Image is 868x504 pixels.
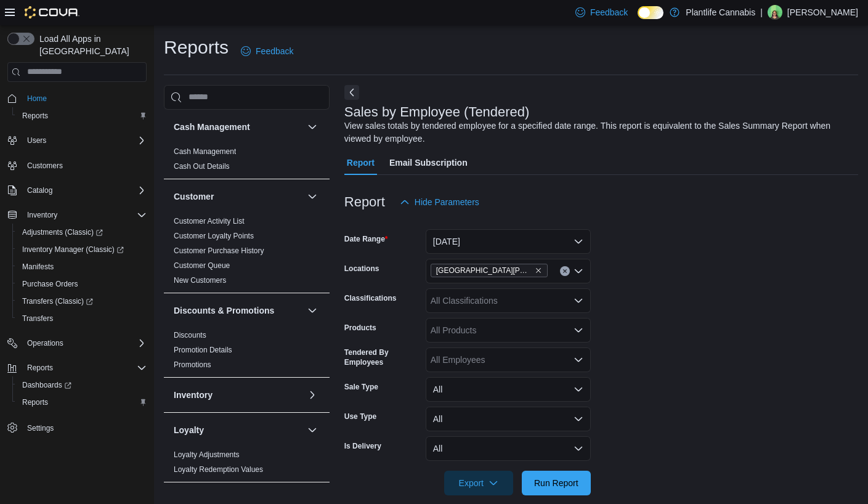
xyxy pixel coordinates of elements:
a: Customer Queue [174,261,230,270]
span: Operations [27,338,63,348]
a: Loyalty Redemption Values [174,465,263,474]
div: View sales totals by tendered employee for a specified date range. This report is equivalent to t... [344,120,852,145]
span: Inventory [22,208,147,222]
span: Promotions [174,360,211,370]
button: Customer [305,189,320,204]
span: Export [452,471,506,495]
h3: Loyalty [174,424,204,436]
a: Reports [17,395,53,410]
button: Users [2,132,152,149]
a: Dashboards [17,378,76,392]
span: Transfers (Classic) [17,294,147,309]
a: Cash Management [174,147,236,156]
span: [GEOGRAPHIC_DATA][PERSON_NAME] [436,264,532,277]
button: [DATE] [426,229,591,254]
span: Loyalty Redemption Values [174,465,263,474]
h3: Inventory [174,389,213,401]
span: Hide Parameters [415,196,479,208]
span: Customer Queue [174,261,230,270]
span: Loyalty Adjustments [174,450,240,460]
button: Reports [22,360,58,375]
span: Reports [17,108,147,123]
input: Dark Mode [638,6,663,19]
button: Open list of options [574,325,583,335]
button: Hide Parameters [395,190,484,214]
button: Export [444,471,513,495]
button: All [426,407,591,431]
a: Feedback [236,39,298,63]
button: Discounts & Promotions [305,303,320,318]
span: Reports [22,111,48,121]
button: Purchase Orders [12,275,152,293]
span: Cash Out Details [174,161,230,171]
span: Reports [22,360,147,375]
span: Purchase Orders [17,277,147,291]
span: Inventory Manager (Classic) [22,245,124,254]
a: Inventory Manager (Classic) [12,241,152,258]
a: Transfers [17,311,58,326]
span: Purchase Orders [22,279,78,289]
span: Customer Activity List [174,216,245,226]
button: Inventory [22,208,62,222]
label: Use Type [344,412,376,421]
h3: Report [344,195,385,209]
span: Inventory [27,210,57,220]
span: Cash Management [174,147,236,156]
button: Inventory [174,389,302,401]
a: Promotion Details [174,346,232,354]
button: Loyalty [174,424,302,436]
span: Operations [22,336,147,351]
span: Users [27,136,46,145]
button: Next [344,85,359,100]
a: Purchase Orders [17,277,83,291]
a: Cash Out Details [174,162,230,171]
span: Inventory Manager (Classic) [17,242,147,257]
h3: Discounts & Promotions [174,304,274,317]
a: Customer Purchase History [174,246,264,255]
a: Discounts [174,331,206,339]
span: Home [27,94,47,104]
div: Discounts & Promotions [164,328,330,377]
span: Adjustments (Classic) [17,225,147,240]
label: Locations [344,264,379,274]
button: Cash Management [174,121,302,133]
button: Open list of options [574,355,583,365]
span: Reports [27,363,53,373]
button: Inventory [2,206,152,224]
h3: Cash Management [174,121,250,133]
div: Customer [164,214,330,293]
button: Remove St. Albert - Erin Ridge from selection in this group [535,267,542,274]
span: Catalog [22,183,147,198]
span: Adjustments (Classic) [22,227,103,237]
button: Clear input [560,266,570,276]
a: Promotions [174,360,211,369]
a: Transfers (Classic) [12,293,152,310]
button: Catalog [22,183,57,198]
span: Dashboards [22,380,71,390]
span: Feedback [590,6,628,18]
a: Loyalty Adjustments [174,450,240,459]
div: Cash Management [164,144,330,179]
span: New Customers [174,275,226,285]
button: Home [2,89,152,107]
nav: Complex example [7,84,147,469]
span: Promotion Details [174,345,232,355]
a: Customer Activity List [174,217,245,226]
a: Settings [22,421,59,436]
a: Home [22,91,52,106]
span: Customer Purchase History [174,246,264,256]
span: Transfers (Classic) [22,296,93,306]
a: Transfers (Classic) [17,294,98,309]
label: Date Range [344,234,388,244]
span: Manifests [22,262,54,272]
a: Manifests [17,259,59,274]
a: Customer Loyalty Points [174,232,254,240]
span: Settings [22,420,147,435]
span: Users [22,133,147,148]
button: Customer [174,190,302,203]
button: Cash Management [305,120,320,134]
a: Dashboards [12,376,152,394]
button: Customers [2,156,152,174]
button: Catalog [2,182,152,199]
